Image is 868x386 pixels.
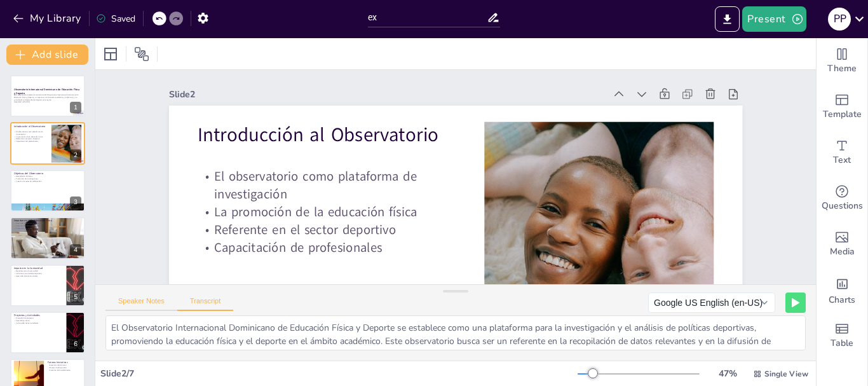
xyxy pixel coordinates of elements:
[715,6,740,32] button: Export to PowerPoint
[70,338,81,350] div: 6
[785,293,806,313] button: Play
[10,170,85,212] div: 3
[833,153,851,167] span: Text
[827,62,857,76] span: Theme
[231,201,473,322] p: La promoción de la educación física
[70,196,81,208] div: 3
[70,149,81,161] div: 2
[822,199,863,213] span: Questions
[828,8,851,31] div: p p
[70,291,81,303] div: 5
[10,312,85,354] div: 6
[831,336,853,350] span: Table
[158,35,561,224] div: Slide 2
[14,270,63,272] p: Beneficios para la comunidad
[70,102,81,113] div: 1
[828,6,851,32] button: p p
[817,313,867,359] div: Add a table
[14,172,81,176] p: Objetivos del Observatorio
[48,367,81,369] p: Nuevas investigaciones
[10,122,85,164] div: 2
[48,364,81,367] p: Expansión del alcance
[10,8,86,29] button: My Library
[829,293,855,307] span: Charts
[648,293,775,313] button: Google US English (en-US)
[14,225,81,228] p: Fomento de habilidades sociales
[830,245,855,259] span: Media
[14,135,48,137] p: La promoción de la educación física
[10,217,85,259] div: 4
[48,369,81,371] p: Fomento de la colaboración
[14,319,63,322] p: Aprendizaje activo
[10,75,85,117] div: 1
[105,315,806,350] textarea: El Observatorio Internacional Dominicano de Educación Física y Deporte se establece como una plat...
[14,130,48,135] p: El observatorio como plataforma de investigación
[14,175,81,177] p: Recopilación de datos
[198,127,444,256] p: Introducción al Observatorio
[14,227,81,230] p: Promoción de valores
[14,180,81,183] p: Creación de redes de colaboración
[10,265,85,307] div: 5
[817,84,867,130] div: Add ready made slides
[817,130,867,176] div: Add text boxes
[817,221,867,267] div: Add images, graphics, shapes or video
[134,46,149,62] span: Position
[14,177,81,180] p: Promoción de investigaciones
[14,266,63,270] p: Impacto en la Comunidad
[14,140,48,142] p: Capacitación de profesionales
[817,38,867,84] div: Change the overall theme
[14,137,48,140] p: Referente en el sector deportivo
[14,322,63,324] p: Inclusividad de las actividades
[14,88,79,95] strong: Observatorio Internacional Dominicano de Educación Física y Deporte
[14,94,81,101] p: Esta presentación explora la importancia del Observatorio Internacional Dominicano de Educación F...
[823,107,862,121] span: Template
[238,217,480,339] p: Referente en el sector deportivo
[14,275,63,277] p: Desarrollo de talentos locales
[6,45,88,65] button: Add slide
[177,297,234,311] button: Transcript
[368,8,487,27] input: Insert title
[100,44,121,64] div: Layout
[742,6,806,32] button: Present
[14,314,63,317] p: Proyectos y Actividades
[105,297,177,311] button: Speaker Notes
[14,101,81,104] p: Generated with [URL]
[764,369,808,379] span: Single View
[216,169,466,307] p: El observatorio como plataforma de investigación
[70,244,81,256] div: 4
[817,176,867,221] div: Get real-time input from your audience
[96,13,135,25] div: Saved
[100,368,578,380] div: Slide 2 / 7
[14,125,48,128] p: Introducción al Observatorio
[48,361,81,365] p: Futuras Iniciativas
[817,267,867,313] div: Add charts and graphs
[14,317,63,320] p: Diversidad de proyectos
[712,368,743,380] div: 47 %
[14,272,63,275] p: Inclusión en actividades deportivas
[14,223,81,225] p: Desarrollo integral de los estudiantes
[14,219,81,223] p: Importancia de la Educación Física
